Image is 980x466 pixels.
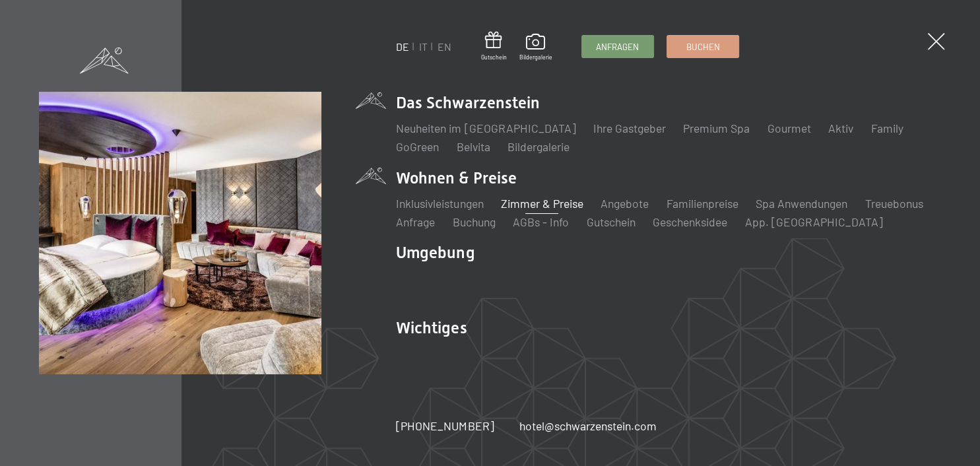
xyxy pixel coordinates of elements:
a: AGBs - Info [513,215,569,229]
a: [PHONE_NUMBER] [396,418,494,434]
span: [PHONE_NUMBER] [396,418,494,433]
a: Buchung [453,215,496,229]
span: Bildergalerie [519,53,552,61]
a: Premium Spa [683,121,750,135]
a: Anfrage [396,215,435,229]
a: GoGreen [396,139,439,154]
a: Anfragen [582,36,653,57]
a: Gutschein [587,215,636,229]
a: EN [438,40,451,53]
a: Aktiv [828,121,853,135]
span: Anfragen [596,41,639,53]
a: Gourmet [768,121,811,135]
a: Treuebonus [865,196,923,211]
span: Gutschein [480,53,506,61]
a: Neuheiten im [GEOGRAPHIC_DATA] [396,121,575,135]
a: Bildergalerie [507,139,570,154]
a: DE [396,40,409,53]
a: Angebote [601,196,649,211]
a: App. [GEOGRAPHIC_DATA] [744,215,882,229]
a: Inklusivleistungen [396,196,483,211]
a: Spa Anwendungen [756,196,847,211]
a: Zimmer & Preise [501,196,583,211]
a: Bildergalerie [519,34,552,61]
a: Belvita [457,139,490,154]
a: Familienpreise [667,196,738,211]
a: Geschenksidee [653,215,727,229]
a: IT [419,40,428,53]
a: hotel@schwarzenstein.com [519,418,657,434]
a: Gutschein [480,32,506,61]
a: Family [870,121,903,135]
a: Ihre Gastgeber [593,121,666,135]
a: Buchen [667,36,738,57]
span: Buchen [686,41,720,53]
